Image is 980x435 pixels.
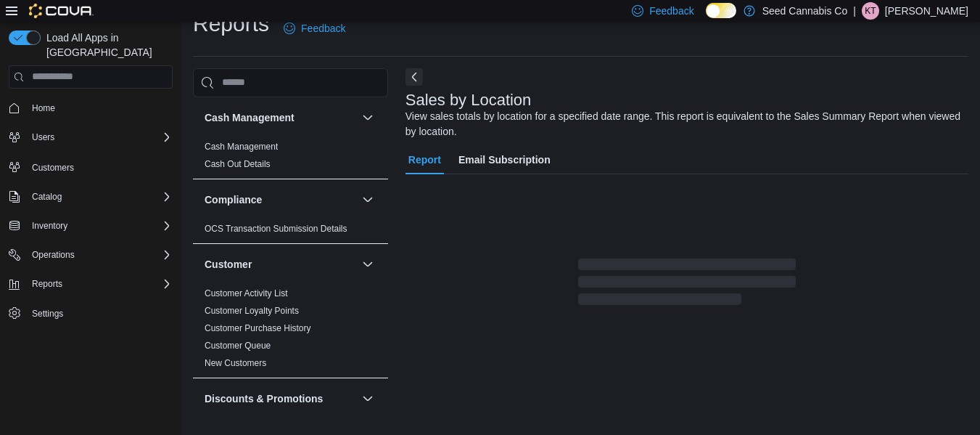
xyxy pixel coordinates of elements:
span: Home [26,99,173,117]
p: | [853,2,856,20]
button: Compliance [359,191,376,208]
button: Operations [3,245,178,265]
span: Reports [32,278,62,290]
button: Inventory [26,217,73,235]
button: Customer [205,257,356,272]
button: Cash Management [359,109,376,126]
button: Next [405,68,423,86]
span: Catalog [26,188,173,206]
button: Reports [26,275,68,293]
button: Users [3,127,178,147]
a: Customers [26,159,80,176]
span: Feedback [649,4,693,18]
span: OCS Transaction Submission Details [205,223,347,235]
span: Customer Purchase History [205,322,311,334]
h3: Customer [205,257,252,272]
div: Kalyn Thompson [862,2,879,20]
a: Customer Purchase History [205,323,311,333]
span: Dark Mode [706,18,707,19]
a: Cash Management [205,142,278,152]
button: Catalog [26,188,67,206]
span: Load All Apps in [GEOGRAPHIC_DATA] [41,31,173,60]
span: Customer Activity List [205,288,288,299]
button: Operations [26,246,81,264]
span: Catalog [32,191,62,203]
span: Home [32,102,55,114]
button: Cash Management [205,110,356,125]
div: Customer [193,285,388,378]
span: Cash Management [205,141,278,153]
span: Cash Out Details [205,158,271,170]
a: Cash Out Details [205,159,271,169]
span: KT [865,2,876,20]
button: Settings [3,303,178,324]
button: Compliance [205,192,356,207]
a: Discounts [205,423,243,433]
button: Customer [359,256,376,273]
a: Customer Activity List [205,288,288,298]
button: Home [3,97,178,118]
span: Customers [26,158,173,176]
button: Reports [3,274,178,294]
span: Settings [26,304,173,322]
span: Loading [578,261,796,308]
div: Compliance [193,220,388,243]
span: Reports [26,275,173,293]
button: Inventory [3,216,178,236]
h3: Compliance [205,192,262,207]
a: Customer Loyalty Points [205,306,299,316]
h3: Cash Management [205,110,295,125]
a: Customer Queue [205,341,271,351]
div: Cash Management [193,138,388,179]
button: Catalog [3,187,178,207]
nav: Complex example [9,92,173,362]
span: Operations [32,249,75,261]
img: Cova [29,4,94,18]
h3: Discounts & Promotions [205,391,323,406]
h3: Sales by Location [405,92,532,109]
a: Home [26,99,61,117]
span: Inventory [26,217,173,235]
a: Feedback [278,14,351,43]
span: Customers [32,162,74,174]
span: Report [408,145,441,174]
span: Feedback [301,21,345,36]
p: [PERSON_NAME] [885,2,968,20]
p: Seed Cannabis Co [762,2,848,20]
span: Inventory [32,220,67,232]
span: Email Subscription [458,145,551,174]
span: Operations [26,246,173,264]
span: Settings [32,308,63,320]
span: New Customers [205,357,266,369]
span: Customer Loyalty Points [205,305,299,317]
button: Customers [3,156,178,177]
button: Users [26,129,60,146]
span: Users [26,129,173,146]
input: Dark Mode [706,3,736,18]
div: View sales totals by location for a specified date range. This report is equivalent to the Sales ... [405,109,961,139]
a: New Customers [205,358,266,368]
button: Discounts & Promotions [205,391,356,406]
h1: Reports [193,9,269,38]
span: Customer Queue [205,340,271,351]
a: OCS Transaction Submission Details [205,224,347,234]
span: Discounts [205,422,243,434]
a: Settings [26,305,69,322]
button: Discounts & Promotions [359,390,376,407]
span: Users [32,131,54,143]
